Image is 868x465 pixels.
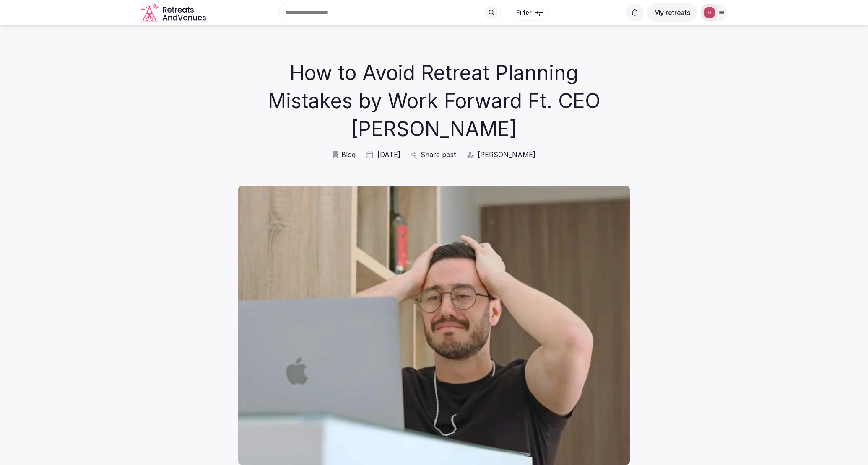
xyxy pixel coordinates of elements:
[333,150,356,159] a: Blog
[140,3,208,22] a: Visit the homepage
[421,150,456,159] span: Share post
[647,8,697,17] a: My retreats
[511,5,549,21] button: Filter
[647,3,697,22] button: My retreats
[341,150,356,159] span: Blog
[238,186,629,465] img: How to Avoid Retreat Planning Mistakes by Work Forward Ft. CEO Brian Elliott
[704,7,715,18] img: Danielle Leung
[466,150,535,159] a: [PERSON_NAME]
[140,3,208,22] svg: Retreats and Venues company logo
[478,150,535,159] span: [PERSON_NAME]
[263,59,606,143] h1: How to Avoid Retreat Planning Mistakes by Work Forward Ft. CEO [PERSON_NAME]
[516,8,532,17] span: Filter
